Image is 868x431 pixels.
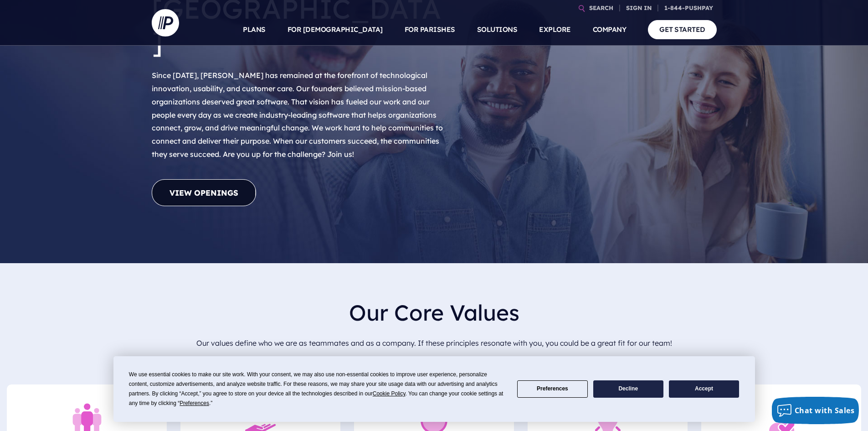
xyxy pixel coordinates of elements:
a: PLANS [243,14,266,46]
span: Preferences [180,400,209,406]
p: Our values define who we are as teammates and as a company. If these principles resonate with you... [159,333,709,353]
a: GET STARTED [648,20,717,39]
span: Cookie Policy [373,390,406,397]
a: FOR PARISHES [405,14,455,46]
a: EXPLORE [539,14,571,46]
div: Cookie Consent Prompt [113,356,755,422]
button: Chat with Sales [772,397,859,424]
span: Since [DATE], [PERSON_NAME] has remained at the forefront of technological innovation, usability,... [152,71,443,159]
button: Accept [669,380,739,398]
a: FOR [DEMOGRAPHIC_DATA] [288,14,383,46]
a: View Openings [152,179,256,206]
button: Preferences [517,380,587,398]
button: Decline [593,380,663,398]
a: COMPANY [593,14,627,46]
a: SOLUTIONS [477,14,518,46]
span: Chat with Sales [795,405,855,415]
h2: Our Core Values [159,292,709,333]
div: We use essential cookies to make our site work. With your consent, we may also use non-essential ... [129,370,506,408]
